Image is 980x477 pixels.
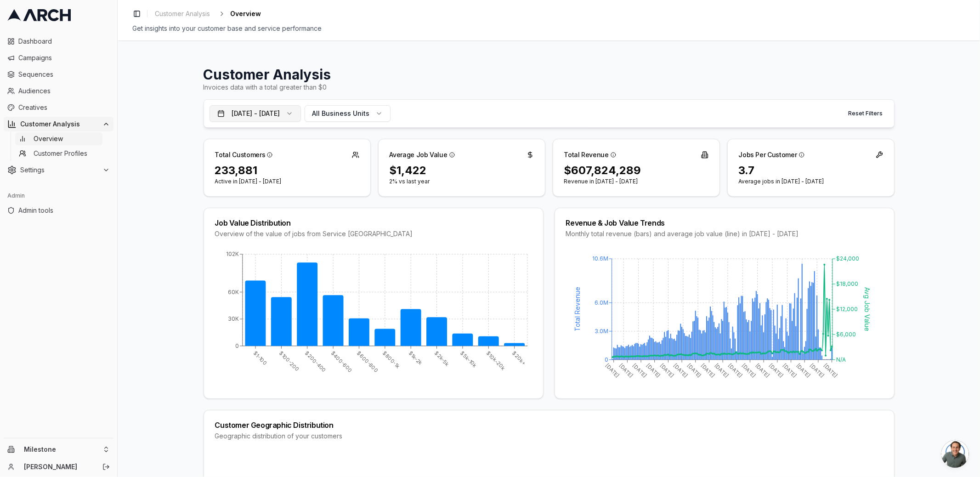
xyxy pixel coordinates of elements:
div: Job Value Distribution [215,219,532,227]
a: [PERSON_NAME] [24,462,92,471]
button: Log out [100,460,113,473]
tspan: $5k-10k [459,350,478,369]
tspan: 0 [235,342,238,349]
button: Reset Filters [843,106,889,121]
p: Average jobs in [DATE] - [DATE] [739,178,883,185]
div: Admin [4,188,113,203]
div: Revenue & Job Value Trends [566,219,883,227]
span: Customer Analysis [155,9,210,18]
span: Admin tools [18,206,110,215]
tspan: $1k-2k [407,350,424,367]
h1: Customer Analysis [204,66,895,83]
div: Average Job Value [390,150,455,159]
div: Customer Geographic Distribution [215,421,883,429]
div: Geographic distribution of your customers [215,432,883,441]
span: Milestone [24,445,99,454]
tspan: 30K [227,316,238,323]
tspan: Avg Job Value [863,287,871,331]
tspan: [DATE] [741,362,757,379]
tspan: [DATE] [822,362,839,379]
span: Overview [230,9,261,18]
tspan: [DATE] [713,362,730,379]
p: 2% vs last year [390,178,534,185]
tspan: [DATE] [658,362,675,379]
nav: breadcrumb [151,7,261,20]
tspan: [DATE] [645,362,662,379]
a: Dashboard [4,34,113,49]
tspan: $12,000 [836,306,858,312]
div: Total Customers [215,150,273,159]
tspan: [DATE] [809,362,825,379]
tspan: N/A [836,356,846,363]
tspan: 3.0M [594,328,608,335]
tspan: [DATE] [686,362,702,379]
tspan: 0 [604,356,608,363]
tspan: [DATE] [795,362,811,379]
tspan: $18,000 [836,280,858,287]
tspan: 102K [226,250,238,257]
tspan: [DATE] [782,362,798,379]
span: Audiences [18,86,110,96]
div: Invoices data with a total greater than $0 [204,83,895,92]
p: Revenue in [DATE] - [DATE] [564,178,708,185]
tspan: 6.0M [594,299,608,306]
a: Customer Analysis [151,7,214,20]
tspan: $1-100 [252,350,268,367]
tspan: $600-800 [355,350,379,374]
tspan: 60K [227,289,238,295]
tspan: $2k-5k [433,350,451,368]
tspan: [DATE] [604,362,621,379]
tspan: $800-1k [381,350,401,370]
button: Milestone [4,442,113,457]
tspan: $10k-20k [485,350,506,372]
span: Sequences [18,70,110,79]
tspan: [DATE] [768,362,784,379]
tspan: $100-200 [278,350,300,373]
a: Audiences [4,84,113,98]
tspan: $24,000 [836,255,859,262]
button: Settings [4,163,113,177]
div: $607,824,289 [564,163,708,178]
tspan: [DATE] [754,362,770,379]
a: Customer Profiles [15,147,102,160]
div: $1,422 [390,163,534,178]
tspan: [DATE] [617,362,634,379]
tspan: [DATE] [672,362,689,379]
tspan: [DATE] [631,362,648,379]
div: Total Revenue [564,150,616,159]
div: 3.7 [739,163,883,178]
p: Active in [DATE] - [DATE] [215,178,359,185]
a: Campaigns [4,51,113,65]
span: Settings [20,165,99,175]
div: Open chat [941,440,969,468]
tspan: [DATE] [699,362,716,379]
tspan: Total Revenue [573,287,581,332]
button: Customer Analysis [4,117,113,131]
tspan: 10.6M [592,255,608,262]
button: [DATE] - [DATE] [210,105,301,122]
a: Overview [15,132,102,145]
div: Get insights into your customer base and service performance [132,24,965,33]
a: Admin tools [4,203,113,218]
div: 233,881 [215,163,359,178]
span: Dashboard [18,37,110,46]
div: Jobs Per Customer [739,150,804,159]
div: Overview of the value of jobs from Service [GEOGRAPHIC_DATA] [215,229,532,238]
div: Monthly total revenue (bars) and average job value (line) in [DATE] - [DATE] [566,229,883,238]
tspan: $400-600 [329,350,353,374]
span: Overview [34,134,63,143]
span: Campaigns [18,53,110,62]
tspan: $200-400 [304,350,328,374]
tspan: [DATE] [727,362,743,379]
tspan: $20k+ [511,350,527,366]
span: Creatives [18,103,110,112]
span: Customer Profiles [34,149,87,158]
a: Sequences [4,67,113,82]
tspan: $6,000 [836,331,856,338]
span: Customer Analysis [20,119,99,129]
span: All Business Units [312,109,370,118]
a: Creatives [4,100,113,115]
button: All Business Units [305,105,391,122]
